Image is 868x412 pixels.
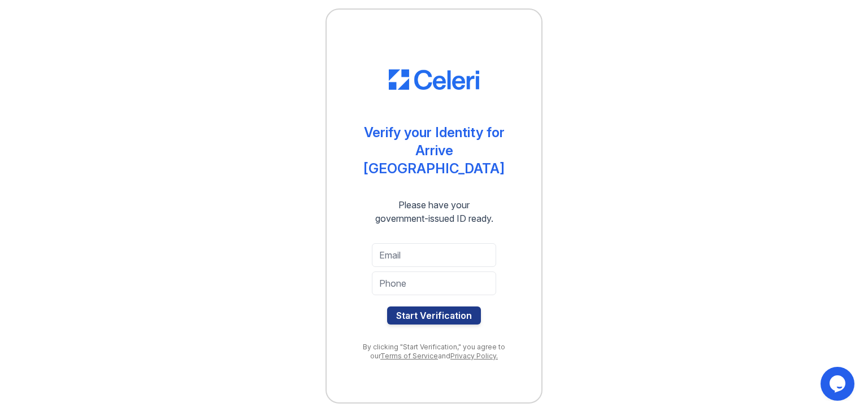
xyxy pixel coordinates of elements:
div: By clicking "Start Verification," you agree to our and [349,343,519,361]
input: Phone [372,271,496,295]
img: CE_Logo_Blue-a8612792a0a2168367f1c8372b55b34899dd931a85d93a1a3d3e32e68fde9ad4.png [389,69,479,90]
button: Start Verification [387,306,481,325]
div: Verify your Identity for Arrive [GEOGRAPHIC_DATA] [349,124,519,178]
div: Please have your government-issued ID ready. [355,198,514,225]
input: Email [372,243,496,267]
a: Privacy Policy. [450,352,498,360]
a: Terms of Service [380,352,438,360]
iframe: chat widget [821,367,857,401]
